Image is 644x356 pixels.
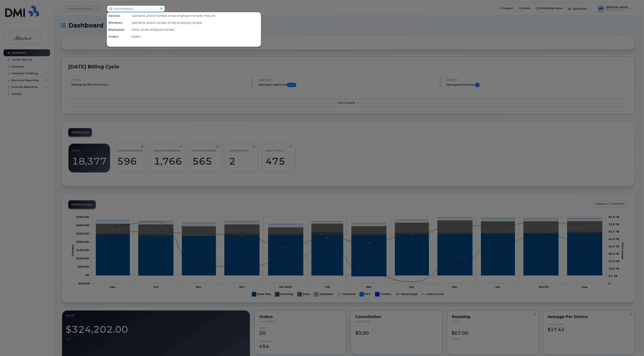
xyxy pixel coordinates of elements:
[130,19,261,26] div: username, phone number, email, employee number
[107,12,130,19] div: Devices
[107,33,130,40] div: Orders
[130,26,261,33] div: name, email, employee number
[107,26,130,33] div: Employees
[130,12,261,19] div: username, phone number, email, employee number, imei, sim
[107,19,130,26] div: Wirelines
[130,33,261,40] div: Orders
